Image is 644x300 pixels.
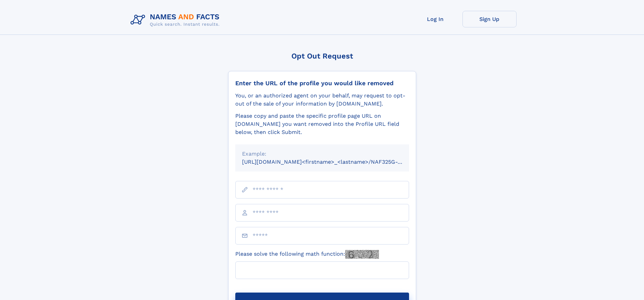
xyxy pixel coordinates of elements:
[242,159,422,165] small: [URL][DOMAIN_NAME]<firstname>_<lastname>/NAF325G-xxxxxxxx
[408,11,462,27] a: Log In
[128,11,225,29] img: Logo Names and Facts
[235,250,379,259] label: Please solve the following math function:
[228,52,416,60] div: Opt Out Request
[462,11,517,27] a: Sign Up
[235,79,409,87] div: Enter the URL of the profile you would like removed
[235,92,409,108] div: You, or an authorized agent on your behalf, may request to opt-out of the sale of your informatio...
[242,150,402,158] div: Example:
[235,112,409,136] div: Please copy and paste the specific profile page URL on [DOMAIN_NAME] you want removed into the Pr...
